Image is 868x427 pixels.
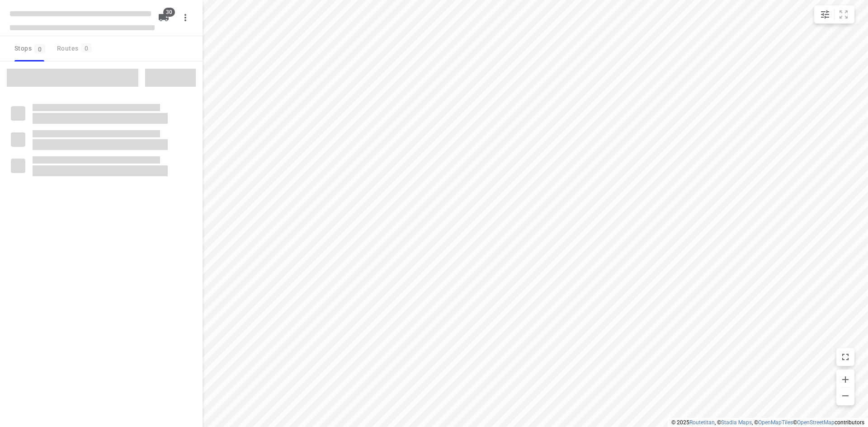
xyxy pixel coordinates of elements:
a: OpenStreetMap [797,419,835,426]
a: Routetitan [689,419,715,426]
li: © 2025 , © , © © contributors [671,419,864,426]
a: OpenMapTiles [758,419,793,426]
button: Map settings [816,5,834,23]
a: Stadia Maps [721,419,752,426]
div: small contained button group [814,5,854,23]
